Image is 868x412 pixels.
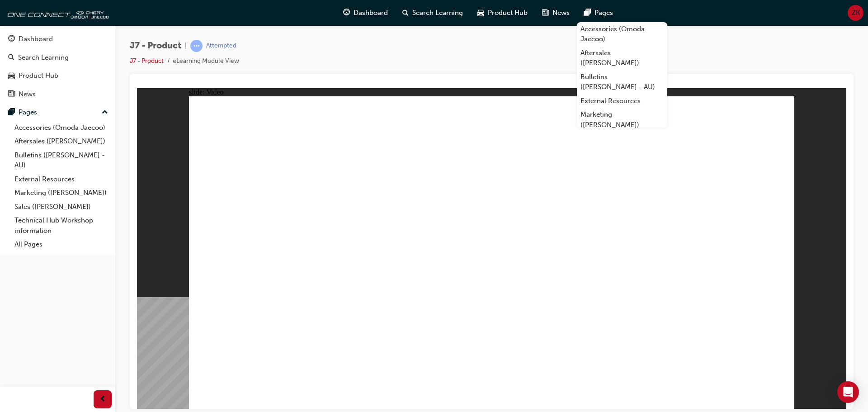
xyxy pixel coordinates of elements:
span: ZK [852,8,860,18]
a: Accessories (Omoda Jaecoo) [577,22,667,46]
div: Search Learning [18,52,69,63]
div: Product Hub [19,71,58,81]
a: Dashboard [4,31,112,47]
a: Bulletins ([PERSON_NAME] - AU) [577,70,667,94]
li: eLearning Module View [173,56,239,66]
span: Search Learning [412,8,463,18]
div: News [19,89,36,99]
a: External Resources [11,172,112,186]
span: search-icon [402,7,409,19]
a: External Resources [577,94,667,108]
a: pages-iconPages [577,4,620,22]
button: ZK [848,5,863,21]
span: learningRecordVerb_ATTEMPT-icon [190,40,203,52]
span: pages-icon [584,7,591,19]
span: Pages [594,8,613,18]
a: Sales ([PERSON_NAME]) [11,200,112,214]
div: Dashboard [19,34,53,44]
a: Marketing ([PERSON_NAME]) [577,108,667,132]
a: Marketing ([PERSON_NAME]) [11,186,112,200]
a: Search Learning [4,49,112,66]
span: car-icon [8,72,15,80]
span: car-icon [477,7,484,19]
div: Attempted [206,42,236,50]
a: guage-iconDashboard [336,4,395,22]
span: Dashboard [354,8,388,18]
span: prev-icon [99,394,106,405]
a: search-iconSearch Learning [395,4,470,22]
a: J7 - Product [130,57,164,65]
a: All Pages [11,237,112,251]
div: Open Intercom Messenger [837,381,859,403]
a: Accessories (Omoda Jaecoo) [11,121,112,135]
a: Aftersales ([PERSON_NAME]) [11,134,112,148]
span: Product Hub [488,8,528,18]
span: guage-icon [343,7,350,19]
div: Pages [19,107,37,118]
a: News [4,86,112,103]
a: news-iconNews [535,4,577,22]
button: Pages [4,104,112,121]
span: guage-icon [8,35,15,43]
span: | [185,41,187,51]
a: Bulletins ([PERSON_NAME] - AU) [11,148,112,172]
span: search-icon [8,54,14,62]
a: Technical Hub Workshop information [11,213,112,237]
a: car-iconProduct Hub [470,4,535,22]
a: Aftersales ([PERSON_NAME]) [577,46,667,70]
button: DashboardSearch LearningProduct HubNews [4,29,112,104]
span: news-icon [8,90,15,99]
a: Product Hub [4,67,112,84]
span: pages-icon [8,109,15,117]
span: J7 - Product [130,41,181,51]
img: oneconnect [5,4,108,22]
span: news-icon [542,7,549,19]
span: News [552,8,570,18]
span: up-icon [102,107,108,118]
